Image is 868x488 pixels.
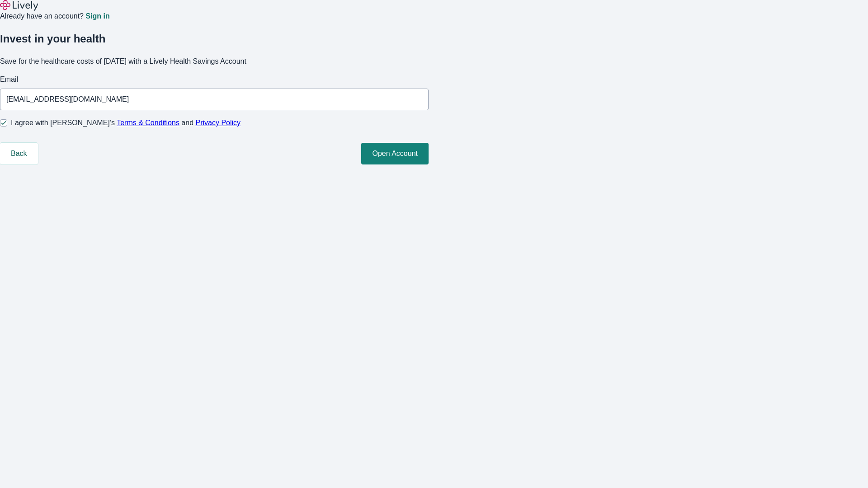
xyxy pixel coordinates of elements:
a: Terms & Conditions [117,119,179,127]
span: I agree with [PERSON_NAME]’s and [11,117,241,128]
a: Privacy Policy [196,119,241,127]
a: Sign in [85,13,109,20]
button: Open Account [361,143,429,164]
